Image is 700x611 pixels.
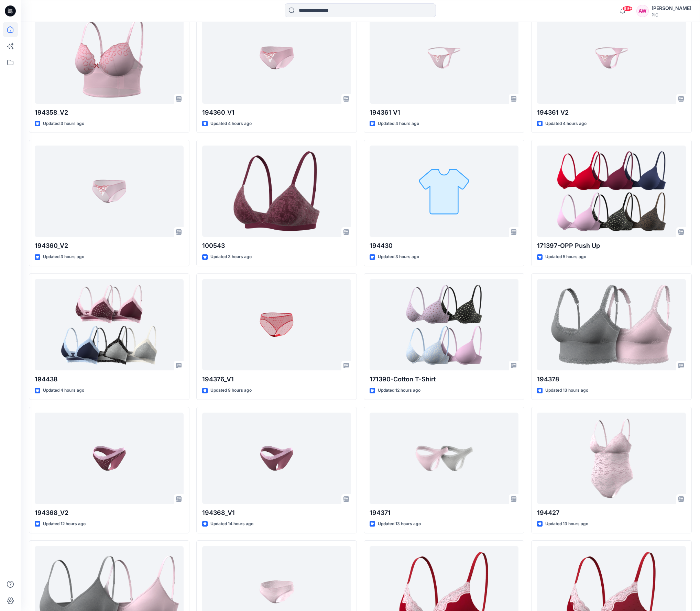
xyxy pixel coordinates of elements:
p: 194371 [370,508,518,518]
p: Updated 13 hours ago [545,387,588,394]
p: Updated 3 hours ago [378,253,419,261]
p: 194376_V1 [202,374,351,384]
p: Updated 5 hours ago [545,253,586,261]
p: 171397-OPP Push Up [537,241,686,251]
p: 194378 [537,374,686,384]
p: 194361 V1 [370,108,518,117]
a: 194361 V1 [370,12,518,103]
a: 194378 [537,279,686,370]
p: Updated 3 hours ago [43,120,84,127]
p: 194361 V2 [537,108,686,117]
div: AW [636,5,649,17]
a: 194368_V2 [35,413,184,504]
p: 194368_V2 [35,508,184,518]
a: 194430 [370,146,518,237]
p: 194360_V1 [202,108,351,117]
a: 194358_V2 [35,12,184,103]
p: Updated 4 hours ago [43,387,84,394]
a: 194360_V1 [202,12,351,103]
p: Updated 13 hours ago [378,520,421,528]
p: Updated 4 hours ago [378,120,419,127]
p: Updated 3 hours ago [43,253,84,261]
div: PIC [652,12,691,18]
p: 194438 [35,374,184,384]
a: 100543 [202,146,351,237]
p: 194358_V2 [35,108,184,117]
div: [PERSON_NAME] [652,4,691,12]
p: Updated 12 hours ago [43,520,86,528]
a: 194368_V1 [202,413,351,504]
p: 100543 [202,241,351,251]
p: Updated 14 hours ago [210,520,253,528]
a: 194376_V1 [202,279,351,370]
p: 194360_V2 [35,241,184,251]
p: Updated 4 hours ago [210,120,252,127]
p: 194427 [537,508,686,518]
p: 171390-Cotton T-Shirt [370,374,518,384]
span: 99+ [622,6,633,11]
a: 171397-OPP Push Up [537,146,686,237]
a: 194360_V2 [35,146,184,237]
p: Updated 3 hours ago [210,253,252,261]
p: 194430 [370,241,518,251]
p: Updated 13 hours ago [545,520,588,528]
a: 194361 V2 [537,12,686,103]
p: Updated 12 hours ago [378,387,420,394]
a: 194438 [35,279,184,370]
p: 194368_V1 [202,508,351,518]
p: Updated 9 hours ago [210,387,252,394]
a: 194371 [370,413,518,504]
a: 194427 [537,413,686,504]
p: Updated 4 hours ago [545,120,587,127]
a: 171390-Cotton T-Shirt [370,279,518,370]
